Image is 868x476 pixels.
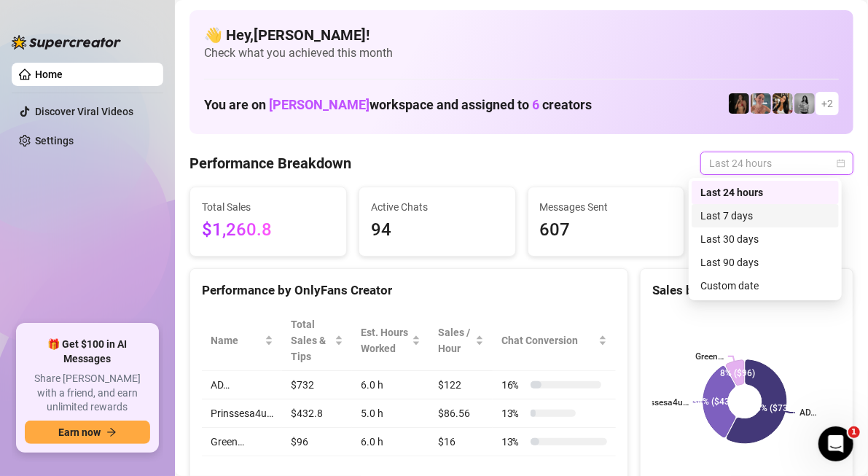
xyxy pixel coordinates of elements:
[429,399,493,428] td: $86.56
[282,371,352,399] td: $732
[429,428,493,456] td: $16
[692,204,839,227] div: Last 7 days
[282,399,352,428] td: $432.8
[202,371,282,399] td: AD…
[700,184,830,200] div: Last 24 hours
[751,93,771,114] img: YL
[202,281,616,300] div: Performance by OnlyFans Creator
[204,25,839,45] h4: 👋 Hey, [PERSON_NAME] !
[204,45,839,61] span: Check what you achieved this month
[821,95,833,112] span: + 2
[540,199,673,215] span: Messages Sent
[799,407,816,418] text: AD…
[532,97,539,112] span: 6
[291,316,332,364] span: Total Sales & Tips
[361,324,409,356] div: Est. Hours Worked
[352,399,429,428] td: 5.0 h
[652,281,841,300] div: Sales by OnlyFans Creator
[540,216,673,244] span: 607
[12,35,121,50] img: logo-BBDzfeDw.svg
[729,93,749,114] img: D
[493,311,616,371] th: Chat Conversion
[35,135,74,147] a: Settings
[25,421,150,444] button: Earn nowarrow-right
[429,371,493,399] td: $122
[818,426,853,461] iframe: Intercom live chat
[773,93,793,114] img: AD
[692,251,839,274] div: Last 90 days
[352,428,429,456] td: 6.0 h
[202,311,282,371] th: Name
[282,428,352,456] td: $96
[501,405,525,421] span: 13 %
[501,434,525,450] span: 13 %
[438,324,472,356] span: Sales / Hour
[794,93,815,114] img: A
[692,227,839,251] div: Last 30 days
[634,397,689,407] text: Prinssesa4u…
[269,97,370,112] span: [PERSON_NAME]
[371,199,504,215] span: Active Chats
[709,152,845,174] span: Last 24 hours
[692,181,839,204] div: Last 24 hours
[700,278,830,294] div: Custom date
[695,351,724,362] text: Green…
[25,338,150,366] span: 🎁 Get $100 in AI Messages
[202,428,282,456] td: Green…
[25,372,150,415] span: Share [PERSON_NAME] with a friend, and earn unlimited rewards
[837,159,845,168] span: calendar
[211,332,262,348] span: Name
[202,199,335,215] span: Total Sales
[429,311,493,371] th: Sales / Hour
[352,371,429,399] td: 6.0 h
[848,426,860,438] span: 1
[202,216,335,244] span: $1,260.8
[35,69,63,80] a: Home
[202,399,282,428] td: Prinssesa4u…
[35,106,133,117] a: Discover Viral Videos
[58,426,101,438] span: Earn now
[204,97,592,113] h1: You are on workspace and assigned to creators
[501,332,595,348] span: Chat Conversion
[106,427,117,437] span: arrow-right
[692,274,839,297] div: Custom date
[700,208,830,224] div: Last 7 days
[700,254,830,270] div: Last 90 days
[282,311,352,371] th: Total Sales & Tips
[700,231,830,247] div: Last 30 days
[189,153,351,173] h4: Performance Breakdown
[501,377,525,393] span: 16 %
[371,216,504,244] span: 94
